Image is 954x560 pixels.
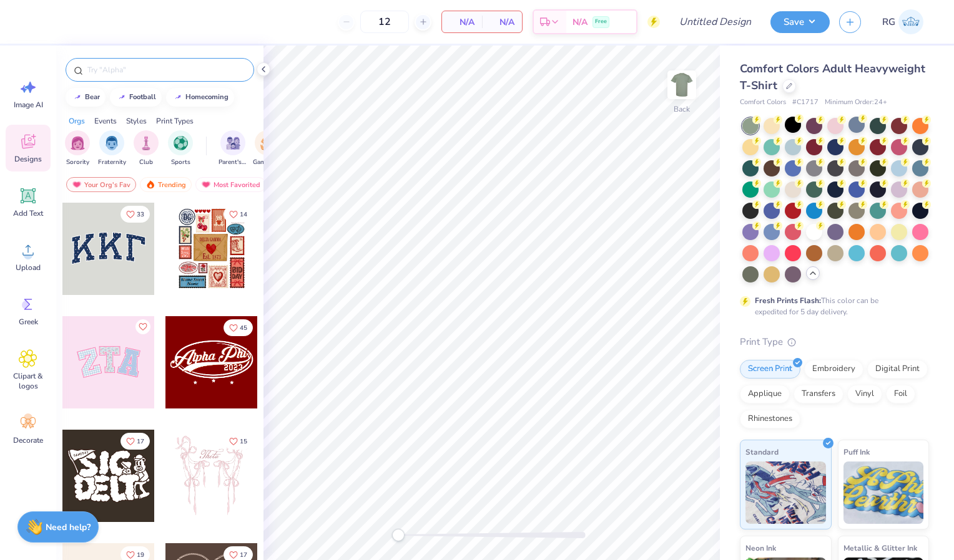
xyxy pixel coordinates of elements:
[740,410,800,428] div: Rhinestones
[134,130,159,167] div: filter for Club
[450,16,475,29] span: N/A
[740,61,925,93] span: Comfort Colors Adult Heavyweight T-Shirt
[224,206,253,223] button: Like
[573,16,588,29] span: N/A
[770,11,830,33] button: Save
[166,88,234,107] button: homecoming
[219,130,247,167] button: filter button
[745,541,776,554] span: Neon Ink
[98,158,126,167] span: Fraternity
[120,433,150,450] button: Like
[171,158,190,167] span: Sports
[201,180,211,189] img: most_fav.gif
[156,115,194,127] div: Print Types
[65,130,90,167] div: filter for Sorority
[134,130,159,167] button: filter button
[392,529,405,541] div: Accessibility label
[877,9,929,34] a: RG
[792,97,819,108] span: # C1717
[226,136,240,150] img: Parent's Weekend Image
[139,136,153,150] img: Club Image
[219,158,247,167] span: Parent's Weekend
[86,64,246,76] input: Try "Alpha"
[140,177,192,192] div: Trending
[253,130,282,167] button: filter button
[595,17,607,26] span: Free
[13,435,43,445] span: Decorate
[360,11,409,33] input: – –
[882,15,895,29] span: RG
[168,130,193,167] div: filter for Sports
[69,115,85,127] div: Orgs
[740,335,929,349] div: Print Type
[85,94,100,100] div: bear
[46,521,91,533] strong: Need help?
[137,211,144,218] span: 33
[745,461,826,524] img: Standard
[825,97,887,108] span: Minimum Order: 24 +
[740,385,790,403] div: Applique
[219,130,247,167] div: filter for Parent's Weekend
[755,295,908,317] div: This color can be expedited for 5 day delivery.
[19,317,38,327] span: Greek
[98,130,126,167] button: filter button
[105,136,119,150] img: Fraternity Image
[240,438,247,445] span: 15
[669,72,694,97] img: Back
[886,385,915,403] div: Foil
[120,206,150,223] button: Like
[129,94,156,100] div: football
[65,130,90,167] button: filter button
[94,115,117,127] div: Events
[7,371,49,391] span: Clipart & logos
[898,9,923,34] img: Rinah Gallo
[168,130,193,167] button: filter button
[867,360,928,379] div: Digital Print
[117,94,127,101] img: trend_line.gif
[843,461,924,524] img: Puff Ink
[139,158,153,167] span: Club
[137,552,144,558] span: 19
[804,360,863,379] div: Embroidery
[847,385,882,403] div: Vinyl
[195,177,266,192] div: Most Favorited
[745,445,779,458] span: Standard
[260,136,275,150] img: Game Day Image
[253,130,282,167] div: filter for Game Day
[843,445,870,458] span: Puff Ink
[240,325,247,331] span: 45
[755,296,821,306] strong: Fresh Prints Flash:
[224,319,253,336] button: Like
[174,136,188,150] img: Sports Image
[740,360,800,379] div: Screen Print
[794,385,843,403] div: Transfers
[489,16,514,29] span: N/A
[126,115,147,127] div: Styles
[137,438,144,445] span: 17
[740,97,786,108] span: Comfort Colors
[240,552,247,558] span: 17
[145,180,155,189] img: trending.gif
[240,211,247,218] span: 14
[669,9,761,34] input: Untitled Design
[135,319,150,334] button: Like
[843,541,917,554] span: Metallic & Glitter Ink
[253,158,282,167] span: Game Day
[71,136,85,150] img: Sorority Image
[66,88,106,107] button: bear
[66,158,89,167] span: Sorority
[13,208,43,218] span: Add Text
[224,433,253,450] button: Like
[72,94,82,101] img: trend_line.gif
[14,100,43,110] span: Image AI
[185,94,229,100] div: homecoming
[173,94,183,101] img: trend_line.gif
[98,130,126,167] div: filter for Fraternity
[72,180,82,189] img: most_fav.gif
[14,154,42,164] span: Designs
[110,88,162,107] button: football
[674,104,690,115] div: Back
[66,177,136,192] div: Your Org's Fav
[16,263,41,273] span: Upload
